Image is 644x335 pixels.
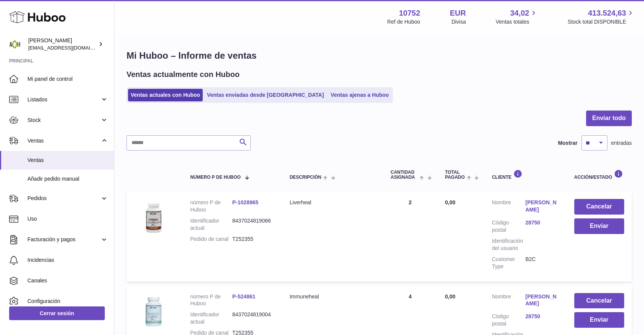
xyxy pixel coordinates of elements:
div: Acción/Estado [574,170,625,180]
span: Ventas [27,137,100,144]
span: Facturación y pagos [27,236,100,243]
dt: Nombre [492,293,525,309]
dt: Identificador actual [190,311,232,325]
img: 107521706523597.jpg [134,293,172,331]
span: 0,00 [445,199,455,205]
span: Ventas totales [496,18,538,26]
dt: Código postal [492,313,525,327]
strong: EUR [450,8,466,18]
div: Ref de Huboo [387,18,420,26]
a: Ventas actuales con Huboo [128,89,203,101]
span: Descripción [290,175,321,180]
dd: B2C [525,256,559,270]
dt: número P de Huboo [190,199,232,213]
strong: 10752 [399,8,420,18]
td: 2 [383,191,437,281]
button: Enviar todo [586,111,632,126]
span: Añadir pedido manual [27,175,108,183]
div: Liverheal [290,199,375,206]
dt: Código postal [492,219,525,234]
span: entradas [611,139,632,147]
a: 28750 [525,313,559,320]
span: número P de Huboo [190,175,240,180]
dt: número P de Huboo [190,293,232,308]
label: Mostrar [558,139,577,147]
span: Total pagado [445,170,465,180]
button: Enviar [574,312,625,328]
a: P-524861 [232,293,256,300]
dt: Nombre [492,199,525,215]
dt: Pedido de canal [190,236,232,243]
button: Cancelar [574,293,625,309]
span: Listados [27,96,100,103]
dt: Customer Type [492,256,525,270]
span: 413.524,63 [588,8,626,18]
dd: 8437024819004 [232,311,274,325]
img: info@adaptohealue.com [9,38,21,50]
div: Immuneheal [290,293,375,300]
h1: Mi Huboo – Informe de ventas [127,50,632,62]
a: P-1028965 [232,199,259,205]
dd: T252355 [232,236,274,243]
span: 34,02 [510,8,529,18]
a: 413.524,63 Stock total DISPONIBLE [568,8,635,26]
dt: Identificación del usuario [492,237,525,252]
a: 34,02 Ventas totales [496,8,538,26]
a: [PERSON_NAME] [525,199,559,213]
span: Canales [27,277,108,284]
h2: Ventas actualmente con Huboo [127,69,240,80]
dd: 8437024819066 [232,217,274,232]
span: Ventas [27,157,108,164]
span: Configuración [27,298,108,305]
span: Cantidad ASIGNADA [391,170,418,180]
span: Mi panel de control [27,75,108,83]
span: Stock [27,117,100,124]
a: Cerrar sesión [9,306,105,320]
a: Ventas enviadas desde [GEOGRAPHIC_DATA] [204,89,327,101]
span: Stock total DISPONIBLE [568,18,635,26]
span: [EMAIL_ADDRESS][DOMAIN_NAME] [28,45,112,51]
div: Divisa [452,18,466,26]
a: Ventas ajenas a Huboo [328,89,392,101]
span: Incidencias [27,256,108,264]
a: 28750 [525,219,559,226]
button: Enviar [574,218,625,234]
span: 0,00 [445,293,455,300]
span: Uso [27,215,108,223]
div: Cliente [492,170,559,180]
div: [PERSON_NAME] [28,37,97,51]
dt: Identificador actual [190,217,232,232]
a: [PERSON_NAME] [525,293,559,308]
span: Pedidos [27,195,100,202]
img: 107521737971722.png [134,199,172,237]
button: Cancelar [574,199,625,215]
